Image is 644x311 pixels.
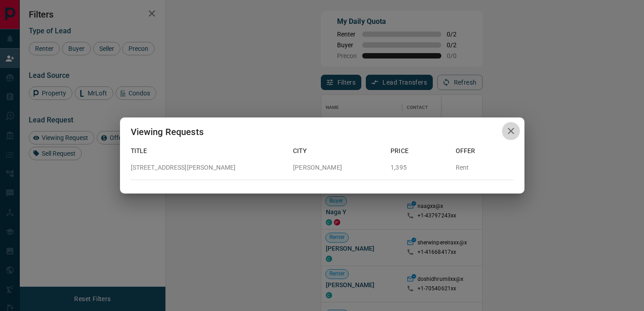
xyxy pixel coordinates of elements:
h2: Viewing Requests [120,117,214,146]
p: [PERSON_NAME] [293,163,383,172]
p: City [293,146,383,156]
p: Offer [456,146,514,156]
p: Title [131,146,286,156]
p: Price [391,146,449,156]
p: Rent [456,163,514,172]
p: [STREET_ADDRESS][PERSON_NAME] [131,163,286,172]
p: 1,395 [391,163,449,172]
